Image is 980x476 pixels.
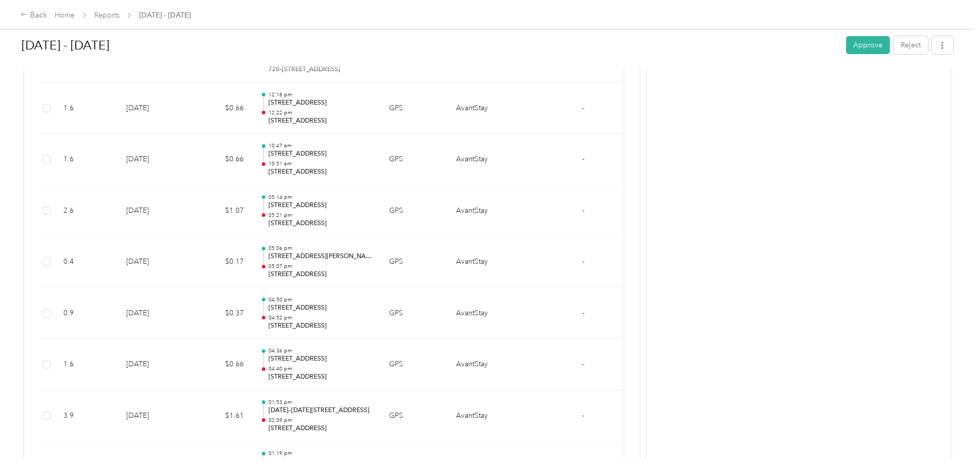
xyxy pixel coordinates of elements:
[55,11,75,20] a: Home
[94,11,120,20] a: Reports
[381,339,448,390] td: GPS
[381,390,448,442] td: GPS
[118,185,190,237] td: [DATE]
[268,142,373,149] p: 10:47 am
[582,360,584,368] span: -
[268,167,373,177] p: [STREET_ADDRESS]
[190,83,252,134] td: $0.66
[118,390,190,442] td: [DATE]
[448,390,525,442] td: AvantStay
[55,134,118,185] td: 1.6
[268,406,373,415] p: [DATE]–[DATE][STREET_ADDRESS]
[268,98,373,108] p: [STREET_ADDRESS]
[922,418,980,476] iframe: Everlance-gr Chat Button Frame
[118,288,190,339] td: [DATE]
[893,36,928,54] button: Reject
[268,270,373,279] p: [STREET_ADDRESS]
[55,83,118,134] td: 1.6
[118,339,190,390] td: [DATE]
[139,10,191,21] span: [DATE] - [DATE]
[118,83,190,134] td: [DATE]
[268,245,373,252] p: 05:06 pm
[268,194,373,201] p: 05:14 pm
[22,33,839,58] h1: Sep 1 - 30, 2025
[268,201,373,210] p: [STREET_ADDRESS]
[268,212,373,219] p: 05:21 pm
[582,309,584,317] span: -
[118,134,190,185] td: [DATE]
[381,134,448,185] td: GPS
[190,185,252,237] td: $1.07
[268,263,373,270] p: 05:07 pm
[268,109,373,116] p: 12:22 pm
[268,91,373,98] p: 12:18 pm
[381,83,448,134] td: GPS
[448,83,525,134] td: AvantStay
[448,134,525,185] td: AvantStay
[448,236,525,288] td: AvantStay
[190,390,252,442] td: $1.61
[582,411,584,420] span: -
[55,236,118,288] td: 0.4
[55,288,118,339] td: 0.9
[190,339,252,390] td: $0.66
[268,372,373,382] p: [STREET_ADDRESS]
[268,149,373,159] p: [STREET_ADDRESS]
[55,339,118,390] td: 1.6
[268,354,373,364] p: [STREET_ADDRESS]
[448,288,525,339] td: AvantStay
[268,457,373,466] p: [GEOGRAPHIC_DATA], [GEOGRAPHIC_DATA][US_STATE], [GEOGRAPHIC_DATA]
[21,9,47,22] div: Back
[268,321,373,331] p: [STREET_ADDRESS]
[268,303,373,313] p: [STREET_ADDRESS]
[381,288,448,339] td: GPS
[268,424,373,433] p: [STREET_ADDRESS]
[268,252,373,261] p: [STREET_ADDRESS][PERSON_NAME]
[190,134,252,185] td: $0.66
[190,236,252,288] td: $0.17
[268,314,373,321] p: 04:52 pm
[268,347,373,354] p: 04:36 pm
[268,160,373,167] p: 10:51 am
[582,206,584,215] span: -
[448,185,525,237] td: AvantStay
[55,390,118,442] td: 3.9
[381,236,448,288] td: GPS
[118,236,190,288] td: [DATE]
[190,288,252,339] td: $0.37
[268,219,373,228] p: [STREET_ADDRESS]
[55,185,118,237] td: 2.6
[268,417,373,424] p: 02:09 pm
[381,185,448,237] td: GPS
[268,116,373,126] p: [STREET_ADDRESS]
[582,104,584,112] span: -
[582,257,584,266] span: -
[268,296,373,303] p: 04:50 pm
[268,450,373,457] p: 01:19 pm
[268,365,373,372] p: 04:40 pm
[582,155,584,163] span: -
[846,36,890,54] button: Approve
[268,399,373,406] p: 01:53 pm
[448,339,525,390] td: AvantStay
